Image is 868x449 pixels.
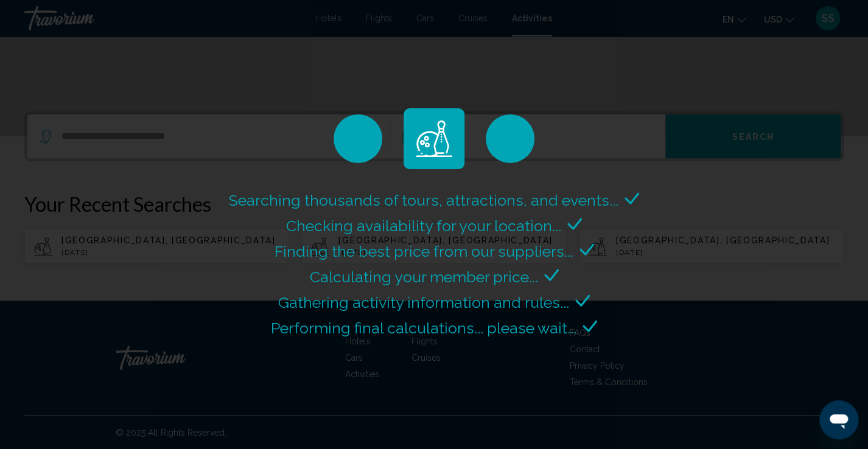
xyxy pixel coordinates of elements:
span: Checking availability for your location... [286,217,561,235]
span: Searching thousands of tours, attractions, and events... [229,191,618,209]
span: Gathering activity information and rules... [278,293,569,312]
span: Finding the best price from our suppliers... [275,242,573,260]
iframe: Кнопка запуска окна обмена сообщениями [819,400,858,439]
span: Calculating your member price... [310,268,538,286]
span: Performing final calculations... please wait... [271,319,576,337]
